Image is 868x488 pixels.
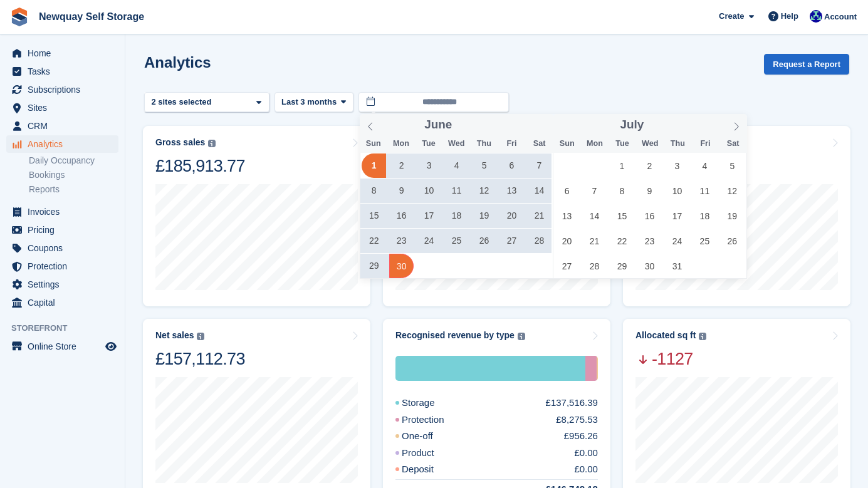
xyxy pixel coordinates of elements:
span: July 13, 2025 [555,204,579,228]
a: menu [6,338,118,355]
div: £8,275.53 [556,413,598,427]
a: Reports [29,184,118,195]
span: June 18, 2025 [444,204,469,228]
span: Analytics [28,135,103,153]
span: Sites [28,99,103,117]
span: June 28, 2025 [527,229,552,253]
span: July 17, 2025 [665,204,689,228]
span: June 19, 2025 [472,204,496,228]
span: July 12, 2025 [720,179,745,203]
span: June 8, 2025 [362,179,386,203]
span: June 3, 2025 [417,153,441,178]
span: June 23, 2025 [389,229,414,253]
span: July 4, 2025 [693,153,717,178]
img: stora-icon-8386f47178a22dfd0bd8f6a31ec36ba5ce8667c1dd55bd0f319d3a0aa187defe.svg [10,8,29,26]
span: Storefront [11,322,125,335]
div: £956.26 [564,429,598,444]
span: Wed [636,140,664,148]
span: Account [824,11,857,23]
span: June 12, 2025 [472,179,496,203]
span: July 2, 2025 [637,153,662,178]
span: July 21, 2025 [582,229,607,253]
span: June 21, 2025 [527,204,552,228]
span: June 13, 2025 [499,179,524,203]
span: July 14, 2025 [582,204,607,228]
span: July 6, 2025 [555,179,579,203]
span: June 24, 2025 [417,229,441,253]
span: June 14, 2025 [527,179,552,203]
span: June 29, 2025 [362,254,386,278]
span: Coupons [28,239,103,257]
div: 2 sites selected [149,96,216,108]
h2: Analytics [144,54,211,71]
div: Storage [395,396,465,410]
div: £137,516.39 [546,396,598,410]
span: June [424,119,452,131]
div: Deposit [395,462,464,477]
span: July 8, 2025 [610,179,634,203]
span: Sun [360,140,387,148]
span: June 22, 2025 [362,229,386,253]
span: June 7, 2025 [527,153,552,178]
span: July 29, 2025 [610,254,634,278]
span: July 26, 2025 [720,229,745,253]
span: Help [781,10,798,23]
a: menu [6,276,118,293]
span: June 15, 2025 [362,204,386,228]
span: July 16, 2025 [637,204,662,228]
span: June 27, 2025 [499,229,524,253]
a: menu [6,44,118,62]
span: July 18, 2025 [693,204,717,228]
img: icon-info-grey-7440780725fd019a000dd9b08b2336e03edf1995a4989e88bcd33f0948082b44.svg [208,140,216,147]
span: July 27, 2025 [555,254,579,278]
span: Last 3 months [281,96,337,108]
input: Year [644,118,683,132]
a: Preview store [103,339,118,354]
a: Bookings [29,169,118,181]
button: Last 3 months [275,92,353,113]
span: July 10, 2025 [665,179,689,203]
div: £185,913.77 [155,155,245,177]
img: Debbie [810,10,822,23]
span: Pricing [28,221,103,239]
span: Thu [664,140,691,148]
span: Online Store [28,338,103,355]
div: One-off [597,356,598,381]
span: Tue [415,140,442,148]
span: July 25, 2025 [693,229,717,253]
span: Sun [553,140,581,148]
span: Mon [387,140,415,148]
span: July 24, 2025 [665,229,689,253]
span: Sat [719,140,747,148]
span: Fri [691,140,719,148]
img: icon-info-grey-7440780725fd019a000dd9b08b2336e03edf1995a4989e88bcd33f0948082b44.svg [197,333,204,340]
span: Fri [498,140,525,148]
span: Subscriptions [28,81,103,98]
span: June 1, 2025 [362,153,386,178]
span: Invoices [28,203,103,221]
span: July 22, 2025 [610,229,634,253]
a: menu [6,294,118,311]
span: June 4, 2025 [444,153,469,178]
span: Tue [609,140,636,148]
span: June 25, 2025 [444,229,469,253]
span: July 15, 2025 [610,204,634,228]
span: Create [719,10,744,23]
span: June 10, 2025 [417,179,441,203]
div: One-off [395,429,463,444]
span: July 5, 2025 [720,153,745,178]
span: July 23, 2025 [637,229,662,253]
span: Sat [526,140,553,148]
span: June 30, 2025 [389,254,414,278]
span: July 28, 2025 [582,254,607,278]
a: menu [6,203,118,221]
a: menu [6,99,118,117]
span: June 16, 2025 [389,204,414,228]
img: icon-info-grey-7440780725fd019a000dd9b08b2336e03edf1995a4989e88bcd33f0948082b44.svg [699,333,706,340]
span: July 19, 2025 [720,204,745,228]
div: Protection [395,413,474,427]
span: June 5, 2025 [472,153,496,178]
span: June 11, 2025 [444,179,469,203]
a: menu [6,221,118,239]
span: June 26, 2025 [472,229,496,253]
